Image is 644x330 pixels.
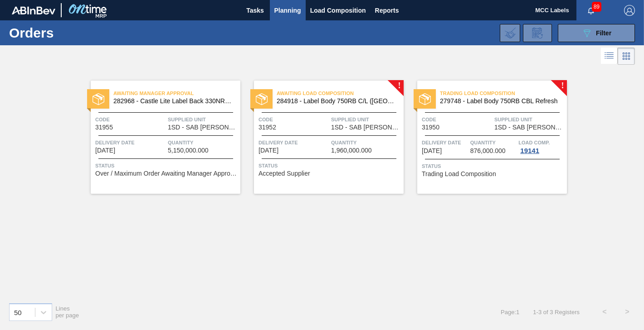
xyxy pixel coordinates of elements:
span: Awaiting Load Composition [277,89,404,98]
img: TNhmsLtSVTkK8tSr43FrP2fwEKptu5GPRR3wAAAABJRU5ErkJggg== [12,6,55,14]
span: 876,000.000 [470,148,506,154]
span: 282968 - Castle Lite Label Back 330NRB Booster 1 [113,98,233,105]
span: Supplied Unit [494,115,565,124]
span: 31955 [95,124,113,131]
span: Supplied Unit [331,115,401,124]
span: Code [95,115,166,124]
img: status [256,93,268,105]
span: 284918 - Label Body 750RB C/L (Hogwarts) [277,98,396,105]
img: Logout [624,5,635,16]
div: Import Order Negotiation [500,24,520,42]
div: 50 [14,308,22,316]
span: Filter [596,29,611,37]
span: 279748 - Label Body 750RB CBL Refresh [440,98,560,105]
span: Over / Maximum Order Awaiting Manager Approval [95,170,238,177]
a: statusAwaiting Manager Approval282968 - Castle Lite Label Back 330NRB Booster 1Code31955Supplied ... [77,81,240,194]
span: Load Composition [310,5,366,16]
div: 19141 [518,147,541,154]
span: Lines per page [56,305,79,319]
span: Page : 1 [501,309,519,316]
button: < [593,301,616,323]
span: 09/19/2025 [95,147,115,154]
button: > [616,301,639,323]
span: 09/27/2025 [422,148,442,154]
span: Trading Load Composition [440,89,567,98]
span: 5,150,000.000 [168,147,209,154]
span: Delivery Date [95,138,166,147]
span: 31952 [259,124,276,131]
a: Load Comp.19141 [518,138,565,154]
a: !statusAwaiting Load Composition284918 - Label Body 750RB C/L ([GEOGRAPHIC_DATA])Code31952Supplie... [240,81,404,194]
a: !statusTrading Load Composition279748 - Label Body 750RB CBL RefreshCode31950Supplied Unit1SD - S... [404,81,567,194]
span: 89 [592,2,601,12]
img: status [93,93,104,105]
span: Reports [375,5,399,16]
span: Quantity [331,138,401,147]
div: Card Vision [618,48,635,65]
button: Filter [558,24,635,42]
div: Order Review Request [523,24,552,42]
span: Quantity [470,138,517,147]
span: Tasks [245,5,265,16]
button: Notifications [576,4,605,17]
span: Status [259,161,401,170]
div: List Vision [601,48,618,65]
span: Status [422,162,565,171]
span: Code [259,115,329,124]
span: Delivery Date [422,138,468,147]
span: 09/19/2025 [259,147,278,154]
span: Trading Load Composition [422,171,496,177]
img: status [419,93,431,105]
span: Quantity [168,138,238,147]
span: Supplied Unit [168,115,238,124]
span: Code [422,115,492,124]
span: 1,960,000.000 [331,147,372,154]
span: Accepted Supplier [259,170,310,177]
span: Delivery Date [259,138,329,147]
span: 1SD - SAB Rosslyn Brewery [331,124,401,131]
span: 31950 [422,124,439,131]
span: Awaiting Manager Approval [113,89,240,98]
span: Planning [274,5,301,16]
span: 1SD - SAB Rosslyn Brewery [168,124,238,131]
span: Status [95,161,238,170]
span: 1 - 3 of 3 Registers [533,309,580,316]
span: Load Comp. [518,138,550,147]
span: 1SD - SAB Rosslyn Brewery [494,124,565,131]
h1: Orders [9,28,137,38]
